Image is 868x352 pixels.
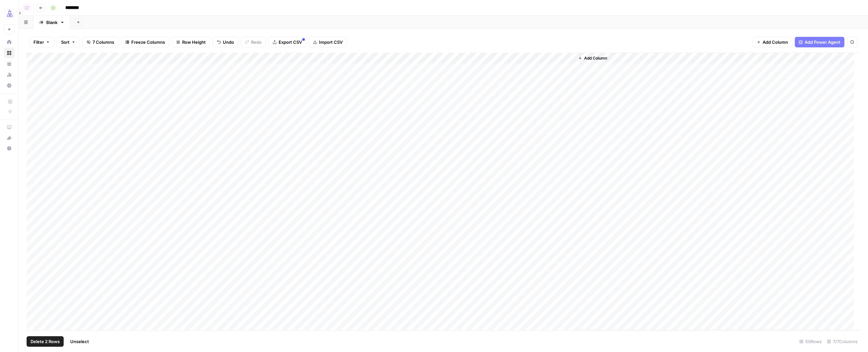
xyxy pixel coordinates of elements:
a: AirOps Academy [4,122,14,133]
div: 50 Rows [797,336,824,347]
div: 7/7 Columns [824,336,860,347]
button: Help + Support [4,143,14,154]
img: AirOps Growth Logo [4,8,16,19]
button: Sort [57,37,80,47]
span: Undo [223,39,234,45]
span: Add Column [584,55,607,61]
a: Settings [4,80,14,91]
a: Browse [4,48,14,58]
span: Freeze Columns [131,39,165,45]
div: Blank [46,19,57,26]
div: What's new? [4,133,14,143]
button: Export CSV [268,37,306,47]
button: Freeze Columns [121,37,169,47]
button: Undo [213,37,238,47]
span: Redo [251,39,262,45]
span: Add Column [763,39,788,45]
button: Add Power Agent [795,37,844,47]
a: Blank [33,16,70,29]
span: Add Power Agent [805,39,840,45]
button: 7 Columns [82,37,118,47]
a: Your Data [4,59,14,69]
button: What's new? [4,133,14,143]
span: Export CSV [279,39,302,45]
span: Delete 2 Rows [31,338,60,345]
button: Filter [29,37,54,47]
button: Unselect [66,336,93,347]
span: Import CSV [319,39,343,45]
button: Workspace: AirOps Growth [4,5,14,22]
span: 7 Columns [93,39,114,45]
span: Row Height [182,39,206,45]
a: Usage [4,69,14,80]
span: Filter [33,39,44,45]
button: Add Column [752,37,792,47]
button: Delete 2 Rows [27,336,64,347]
button: Import CSV [309,37,347,47]
button: Add Column [576,54,610,63]
span: Sort [61,39,70,45]
button: Row Height [172,37,210,47]
button: Redo [241,37,266,47]
span: Unselect [70,338,89,345]
a: Home [4,37,14,47]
